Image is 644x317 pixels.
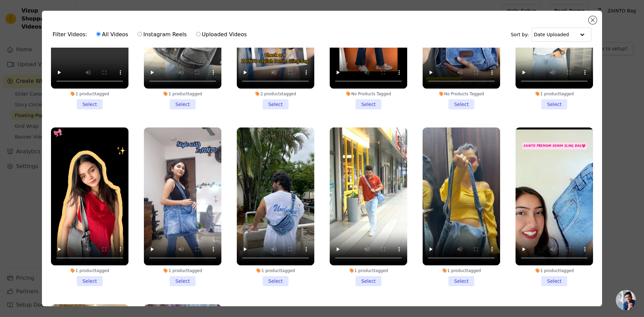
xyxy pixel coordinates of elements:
a: Open chat [616,290,636,310]
label: Uploaded Videos [196,30,247,39]
label: All Videos [96,30,128,39]
button: Close modal [589,16,597,24]
div: 1 product tagged [516,91,593,97]
div: 1 product tagged [330,268,407,273]
div: 1 product tagged [237,268,314,273]
div: No Products Tagged [330,91,407,97]
div: 1 product tagged [51,91,128,97]
div: No Products Tagged [423,91,500,97]
div: 1 product tagged [423,268,500,273]
div: Sort by: [511,28,592,42]
div: Filter Videos: [53,27,251,42]
label: Instagram Reels [137,30,187,39]
div: 2 products tagged [237,91,314,97]
div: 1 product tagged [144,268,221,273]
div: 1 product tagged [51,268,128,273]
div: 1 product tagged [144,91,221,97]
div: 1 product tagged [516,268,593,273]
